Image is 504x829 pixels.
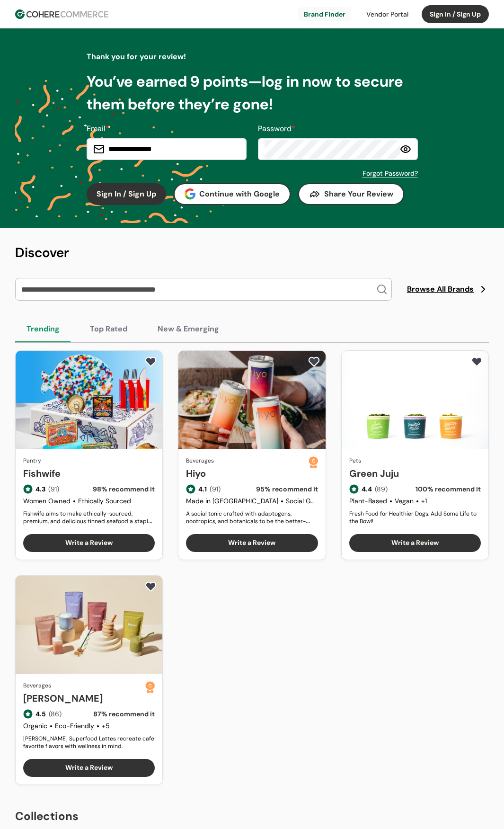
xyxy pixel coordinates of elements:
[349,466,481,481] a: Green Juju
[258,124,292,134] span: Password
[306,355,322,369] button: add to favorite
[87,51,418,62] p: Thank you for your review!
[174,183,291,205] button: Continue with Google
[15,808,489,825] h2: Collections
[146,316,230,342] button: New & Emerging
[407,284,474,295] span: Browse All Brands
[143,579,159,594] button: add to favorite
[363,169,418,178] a: Forgot Password?
[422,5,489,23] button: Sign In / Sign Up
[469,355,485,369] button: add to favorite
[186,466,308,481] a: Hiyo
[15,9,108,19] img: Cohere Logo
[79,316,139,342] button: Top Rated
[143,355,159,369] button: add to favorite
[407,284,489,295] a: Browse All Brands
[87,183,166,205] button: Sign In / Sign Up
[349,534,481,552] button: Write a Review
[87,70,418,116] p: You’ve earned 9 points—log in now to secure them before they’re gone!
[23,534,155,552] button: Write a Review
[23,759,155,777] button: Write a Review
[186,534,318,552] button: Write a Review
[298,183,404,205] button: Share Your Review
[185,188,280,200] div: Continue with Google
[87,124,106,134] span: Email
[15,244,69,261] span: Discover
[15,316,71,342] button: Trending
[23,466,155,481] a: Fishwife
[23,691,145,705] a: [PERSON_NAME]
